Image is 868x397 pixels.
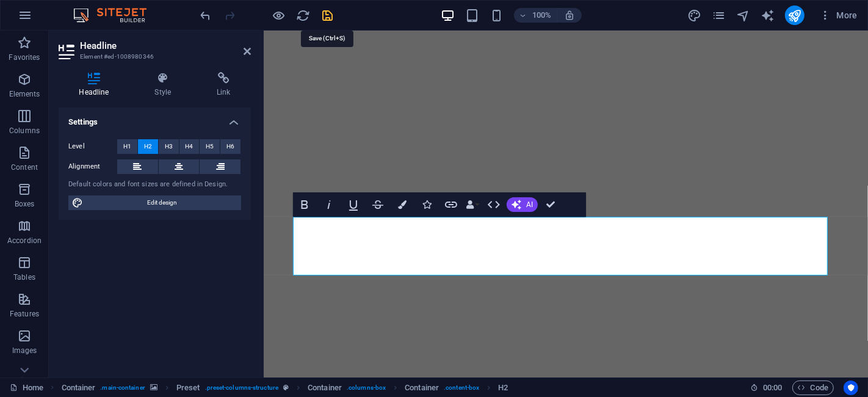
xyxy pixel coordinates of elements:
[317,192,341,217] button: Italic (Ctrl+I)
[197,72,251,98] h4: Link
[687,9,701,23] i: Design (Ctrl+Alt+Y)
[712,8,726,23] button: pages
[283,384,289,391] i: This element is a customizable preset
[763,381,782,395] span: 00 00
[68,180,241,190] div: Default colors and font sizes are defined in Design.
[297,9,311,23] i: Reload page
[117,139,137,154] button: H1
[199,9,213,23] i: Undo: Delete HTML (Ctrl+Z)
[787,9,801,23] i: Publish
[7,236,42,246] p: Accordion
[772,383,773,392] span: :
[814,5,863,25] button: More
[736,8,751,23] button: navigator
[308,381,342,395] span: Click to select. Double-click to edit
[198,8,213,23] button: undo
[68,139,117,154] label: Level
[526,201,533,208] span: AI
[761,8,775,23] button: text_generator
[59,72,134,98] h4: Headline
[10,381,43,395] a: Click to cancel selection. Double-click to open Pages
[405,381,439,395] span: Click to select. Double-click to edit
[205,381,278,395] span: . preset-columns-structure
[165,139,173,154] span: H3
[179,139,200,154] button: H4
[293,192,316,217] button: Bold (Ctrl+B)
[226,139,234,154] span: H6
[415,192,438,217] button: Icons
[532,8,552,23] h6: 100%
[798,381,828,395] span: Code
[68,159,117,174] label: Alignment
[144,139,152,154] span: H2
[507,197,538,212] button: AI
[12,346,37,355] p: Images
[100,381,145,395] span: . main-container
[159,139,179,154] button: H3
[185,139,193,154] span: H4
[9,126,40,136] p: Columns
[11,162,38,172] p: Content
[736,9,750,23] i: Navigator
[87,195,237,210] span: Edit design
[123,139,131,154] span: H1
[342,192,365,217] button: Underline (Ctrl+U)
[514,8,557,23] button: 100%
[564,10,575,21] i: On resize automatically adjust zoom level to fit chosen device.
[138,139,158,154] button: H2
[444,381,479,395] span: . content-box
[70,8,162,23] img: Editor Logo
[59,107,251,129] h4: Settings
[482,192,505,217] button: HTML
[439,192,463,217] button: Link
[366,192,389,217] button: Strikethrough
[176,381,200,395] span: Click to select. Double-click to edit
[347,381,386,395] span: . columns-box
[785,5,805,25] button: publish
[62,381,96,395] span: Click to select. Double-click to edit
[150,384,157,391] i: This element contains a background
[687,8,702,23] button: design
[498,381,508,395] span: Click to select. Double-click to edit
[9,53,40,62] p: Favorites
[10,309,39,319] p: Features
[464,192,481,217] button: Data Bindings
[750,381,783,395] h6: Session time
[761,9,775,23] i: AI Writer
[844,381,858,395] button: Usercentrics
[320,8,335,23] button: save
[80,51,226,62] h3: Element #ed-1008980346
[200,139,220,154] button: H5
[539,192,562,217] button: Confirm (Ctrl+⏎)
[80,40,251,51] h2: Headline
[206,139,214,154] span: H5
[712,9,726,23] i: Pages (Ctrl+Alt+S)
[62,381,508,395] nav: breadcrumb
[391,192,414,217] button: Colors
[15,199,35,209] p: Boxes
[9,89,40,99] p: Elements
[819,9,858,21] span: More
[296,8,311,23] button: reload
[220,139,241,154] button: H6
[134,72,197,98] h4: Style
[272,8,286,23] button: Click here to leave preview mode and continue editing
[792,381,834,395] button: Code
[68,195,241,210] button: Edit design
[13,272,35,282] p: Tables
